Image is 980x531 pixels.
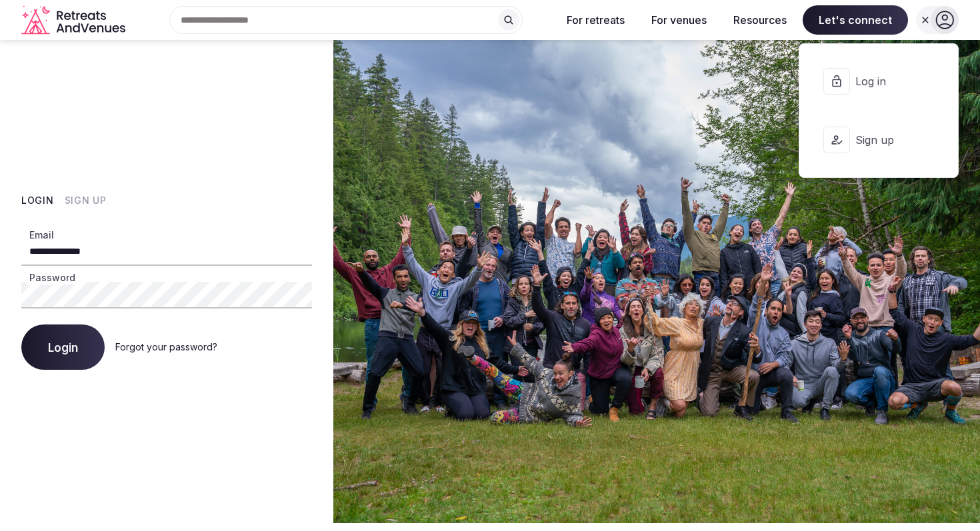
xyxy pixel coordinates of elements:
[855,74,919,89] span: Log in
[810,55,947,108] button: Log in
[65,194,107,207] button: Sign Up
[810,113,947,167] button: Sign up
[21,5,128,35] svg: Retreats and Venues company logo
[556,5,635,35] button: For retreats
[21,324,105,370] button: Login
[21,5,128,35] a: Visit the homepage
[21,194,54,207] button: Login
[641,5,717,35] button: For venues
[803,5,908,35] span: Let's connect
[115,341,217,352] a: Forgot your password?
[723,5,797,35] button: Resources
[48,340,78,354] span: Login
[855,133,919,147] span: Sign up
[333,40,980,523] img: My Account Background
